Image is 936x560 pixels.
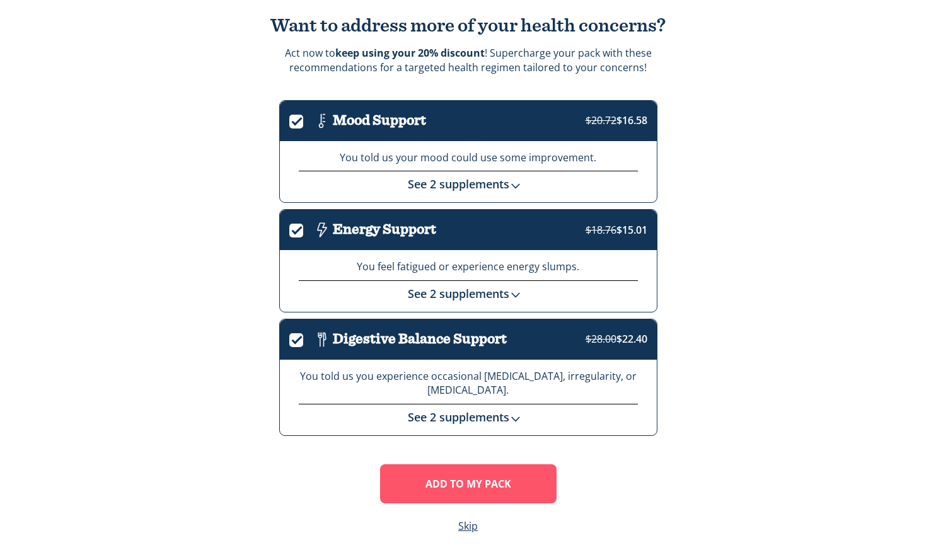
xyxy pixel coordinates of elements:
[408,286,528,301] a: See 2 supplements
[586,223,647,237] span: $15.01
[408,176,528,191] a: See 2 supplements
[586,223,616,237] strike: $18.76
[586,113,616,127] strike: $20.72
[289,221,311,236] label: .
[586,332,616,346] strike: $28.00
[299,260,638,274] p: You feel fatigued or experience energy slumps.
[335,46,485,60] strong: keep using your 20% discount
[289,331,311,345] label: .
[299,369,638,398] p: You told us you experience occasional [MEDICAL_DATA], irregularity, or [MEDICAL_DATA].
[311,329,333,350] img: Icon
[333,331,507,347] h3: Digestive Balance Support
[380,464,557,503] button: Add To MY Pack
[586,113,647,127] span: $16.58
[289,112,311,127] label: .
[311,110,333,132] img: Icon
[311,219,333,241] img: Icon
[285,46,652,74] p: Act now to ! Supercharge your pack with these recommendations for a targeted health regimen tailo...
[509,289,522,301] img: down-chevron.svg
[333,113,426,129] h3: Mood Support
[509,413,522,425] img: down-chevron.svg
[333,222,436,237] h3: Energy Support
[408,409,528,425] a: See 2 supplements
[509,180,522,192] img: down-chevron.svg
[458,519,478,534] a: Skip
[586,332,647,346] span: $22.40
[248,16,689,37] h2: Want to address more of your health concerns?
[299,151,638,165] p: You told us your mood could use some improvement.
